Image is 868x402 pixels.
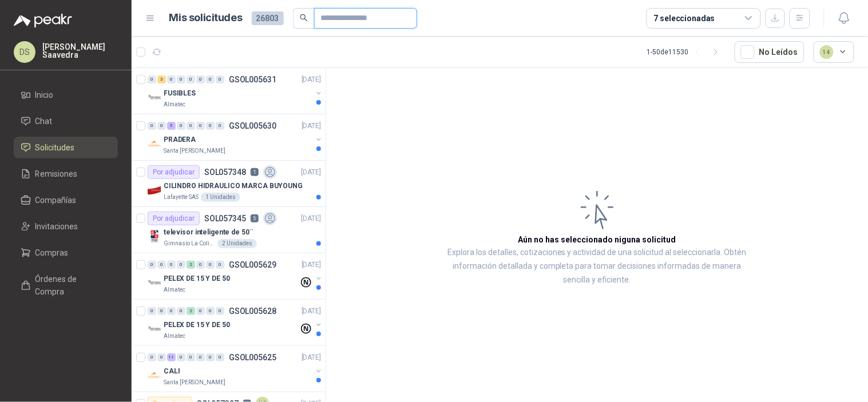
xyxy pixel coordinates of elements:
[177,75,185,83] div: 0
[148,122,156,130] div: 0
[302,260,321,270] p: [DATE]
[167,307,176,315] div: 0
[132,161,326,207] a: Por adjudicarSOL0573481[DATE] Company LogoCILINDRO HIDRAULICO MARCA BUYOUNGLafayette SAS1 Unidades
[148,75,156,83] div: 0
[229,353,276,361] p: GSOL005625
[302,167,321,178] p: [DATE]
[148,351,323,387] a: 0 0 11 0 0 0 0 0 GSOL005625[DATE] Company LogoCALISanta [PERSON_NAME]
[35,220,78,233] span: Invitaciones
[14,189,118,211] a: Compañías
[148,258,323,294] a: 0 0 0 0 2 0 0 0 GSOL005629[DATE] Company LogoPELEX DE 15 Y DE 50Almatec
[204,168,246,176] p: SOL057348
[148,323,161,336] img: Company Logo
[14,41,35,63] div: DS
[14,163,118,185] a: Remisiones
[132,207,326,253] a: Por adjudicarSOL0573455[DATE] Company Logotelevisor inteligente de 50¨Gimnasio La Colina2 Unidades
[35,246,69,259] span: Compras
[187,353,195,361] div: 0
[164,181,303,192] p: CILINDRO HIDRAULICO MARCA BUYOUNG
[148,184,161,197] img: Company Logo
[229,261,276,269] p: GSOL005629
[177,307,185,315] div: 0
[187,122,195,130] div: 0
[229,307,276,315] p: GSOL005628
[216,75,224,83] div: 0
[206,261,215,269] div: 0
[148,212,200,225] div: Por adjudicar
[302,121,321,132] p: [DATE]
[164,378,225,387] p: Santa [PERSON_NAME]
[814,41,855,63] button: 14
[167,353,176,361] div: 11
[654,12,715,25] div: 7 seleccionadas
[300,14,308,22] span: search
[148,353,156,361] div: 0
[35,89,54,101] span: Inicio
[164,285,185,294] p: Almatec
[216,261,224,269] div: 0
[216,307,224,315] div: 0
[148,369,161,383] img: Company Logo
[169,10,243,26] h1: Mis solicitudes
[167,261,176,269] div: 0
[148,91,161,105] img: Company Logo
[177,261,185,269] div: 0
[164,366,180,377] p: CALI
[148,304,323,341] a: 0 0 0 0 2 0 0 0 GSOL005628[DATE] Company LogoPELEX DE 15 Y DE 50Almatec
[164,239,215,248] p: Gimnasio La Colina
[14,14,72,27] img: Logo peakr
[164,146,225,156] p: Santa [PERSON_NAME]
[164,332,185,341] p: Almatec
[164,320,230,331] p: PELEX DE 15 Y DE 50
[302,352,321,363] p: [DATE]
[148,137,161,151] img: Company Logo
[164,273,230,284] p: PELEX DE 15 Y DE 50
[14,137,118,158] a: Solicitudes
[206,75,215,83] div: 0
[148,165,200,179] div: Por adjudicar
[206,353,215,361] div: 0
[164,134,196,145] p: PRADERA
[441,246,754,287] p: Explora los detalles, cotizaciones y actividad de una solicitud al seleccionarla. Obtén informaci...
[35,115,53,128] span: Chat
[187,261,195,269] div: 2
[206,122,215,130] div: 0
[164,193,199,202] p: Lafayette SAS
[148,230,161,244] img: Company Logo
[735,41,804,63] button: No Leídos
[217,239,257,248] div: 2 Unidades
[148,307,156,315] div: 0
[204,214,246,222] p: SOL057345
[167,122,176,130] div: 5
[229,75,276,83] p: GSOL005631
[35,168,78,180] span: Remisiones
[42,43,118,59] p: [PERSON_NAME] Saavedra
[157,122,166,130] div: 0
[148,119,323,156] a: 0 0 5 0 0 0 0 0 GSOL005630[DATE] Company LogoPRADERASanta [PERSON_NAME]
[14,242,118,264] a: Compras
[216,122,224,130] div: 0
[229,122,276,130] p: GSOL005630
[164,227,253,238] p: televisor inteligente de 50¨
[167,75,176,83] div: 0
[157,75,166,83] div: 3
[164,100,185,109] p: Almatec
[177,122,185,130] div: 0
[187,75,195,83] div: 0
[302,213,321,224] p: [DATE]
[216,353,224,361] div: 0
[157,261,166,269] div: 0
[196,122,205,130] div: 0
[157,307,166,315] div: 0
[157,353,166,361] div: 0
[196,261,205,269] div: 0
[206,307,215,315] div: 0
[14,110,118,132] a: Chat
[252,11,284,25] span: 26803
[196,353,205,361] div: 0
[14,268,118,303] a: Órdenes de Compra
[647,43,726,61] div: 1 - 50 de 11530
[177,353,185,361] div: 0
[251,214,259,222] p: 5
[251,168,259,176] p: 1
